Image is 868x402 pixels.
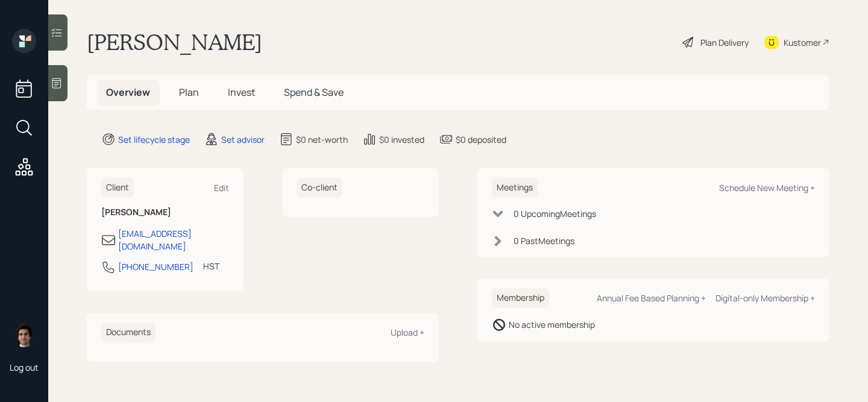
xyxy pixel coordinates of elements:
[297,178,342,198] h6: Co-client
[719,182,815,193] div: Schedule New Meeting +
[509,318,595,331] div: No active membership
[118,260,193,273] div: [PHONE_NUMBER]
[784,36,821,49] div: Kustomer
[456,133,506,146] div: $0 deposited
[715,292,815,304] div: Digital-only Membership +
[597,292,706,304] div: Annual Fee Based Planning +
[514,207,596,220] div: 0 Upcoming Meeting s
[179,86,199,99] span: Plan
[284,86,344,99] span: Spend & Save
[10,362,39,373] div: Log out
[296,133,348,146] div: $0 net-worth
[492,288,549,308] h6: Membership
[101,178,134,198] h6: Client
[101,207,229,218] h6: [PERSON_NAME]
[228,86,255,99] span: Invest
[379,133,424,146] div: $0 invested
[700,36,749,49] div: Plan Delivery
[87,29,262,55] h1: [PERSON_NAME]
[101,322,156,342] h6: Documents
[492,178,538,198] h6: Meetings
[221,133,265,146] div: Set advisor
[514,234,574,247] div: 0 Past Meeting s
[203,260,219,272] div: HST
[391,327,424,338] div: Upload +
[118,133,190,146] div: Set lifecycle stage
[106,86,150,99] span: Overview
[214,182,229,193] div: Edit
[118,227,229,253] div: [EMAIL_ADDRESS][DOMAIN_NAME]
[12,323,36,347] img: harrison-schaefer-headshot-2.png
